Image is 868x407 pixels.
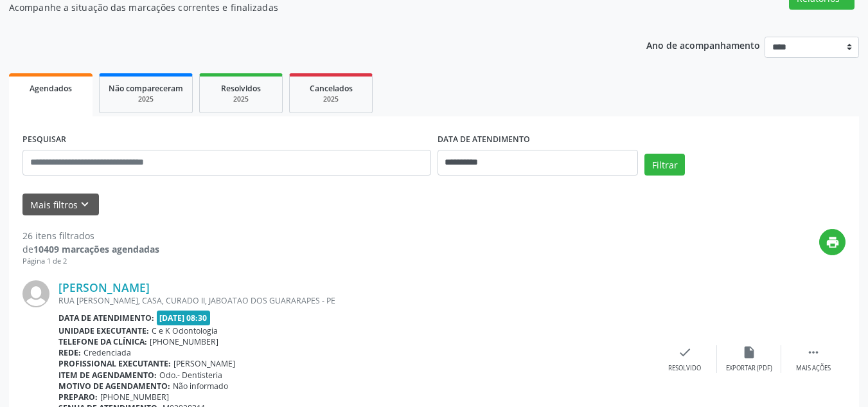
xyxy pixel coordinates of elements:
p: Ano de acompanhamento [646,37,760,53]
span: Cancelados [310,83,353,94]
strong: 10409 marcações agendadas [33,243,159,255]
div: de [22,242,159,256]
div: 26 itens filtrados [22,229,159,242]
span: [DATE] 08:30 [157,311,211,325]
b: Item de agendamento: [58,370,157,381]
label: PESQUISAR [22,130,66,150]
i:  [806,345,820,359]
b: Telefone da clínica: [58,336,147,347]
div: 2025 [109,95,183,104]
p: Acompanhe a situação das marcações correntes e finalizadas [9,1,604,14]
span: [PHONE_NUMBER] [150,336,218,347]
button: Filtrar [644,154,685,176]
div: Exportar (PDF) [726,364,772,373]
div: 2025 [299,95,363,104]
span: Resolvidos [221,83,261,94]
b: Motivo de agendamento: [58,381,170,392]
b: Preparo: [58,392,98,402]
b: Unidade executante: [58,325,149,336]
i: print [826,235,840,249]
b: Data de atendimento: [58,312,154,323]
div: 2025 [209,95,273,104]
span: Não compareceram [109,83,183,94]
b: Rede: [58,347,81,358]
span: Credenciada [84,347,131,358]
span: Agendados [30,83,72,94]
a: [PERSON_NAME] [58,280,150,294]
button: Mais filtroskeyboard_arrow_down [22,194,99,216]
div: Mais ações [796,364,831,373]
b: Profissional executante: [58,358,171,369]
i: keyboard_arrow_down [78,197,92,212]
span: Odo.- Dentisteria [159,370,222,381]
span: [PERSON_NAME] [173,358,235,369]
div: RUA [PERSON_NAME], CASA, CURADO II, JABOATAO DOS GUARARAPES - PE [58,295,653,306]
i: insert_drive_file [742,345,756,359]
div: Resolvido [668,364,701,373]
span: [PHONE_NUMBER] [100,392,169,402]
span: Não informado [173,381,228,392]
img: img [22,280,49,307]
span: C e K Odontologia [152,325,218,336]
div: Página 1 de 2 [22,256,159,267]
button: print [819,229,846,255]
i: check [678,345,692,359]
label: DATA DE ATENDIMENTO [438,130,530,150]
